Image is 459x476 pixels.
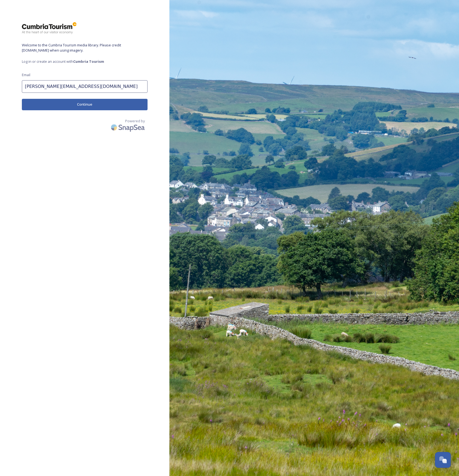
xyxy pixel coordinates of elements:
[109,121,148,134] img: SnapSea Logo
[22,80,148,93] input: john.doe@snapsea.io
[125,118,145,124] span: Powered by
[22,22,76,34] img: ct_logo.png
[73,59,104,64] strong: Cumbria Tourism
[22,99,148,110] button: Continue
[22,43,148,53] span: Welcome to the Cumbria Tourism media library. Please credit [DOMAIN_NAME] when using imagery.
[435,452,451,468] button: Open Chat
[22,59,148,64] span: Log in or create an account with
[22,72,30,78] span: Email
